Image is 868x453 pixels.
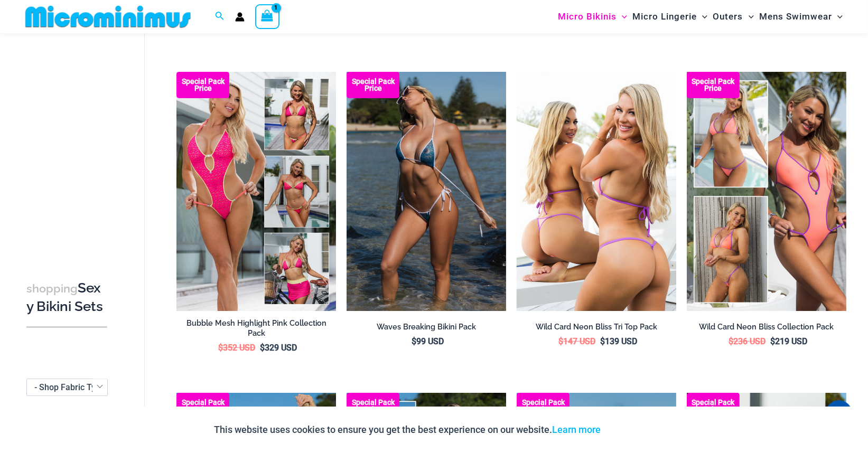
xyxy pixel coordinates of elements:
[176,72,336,311] img: Collection Pack F
[347,78,399,92] b: Special Pack Price
[687,72,846,311] img: Collection Pack (7)
[26,279,107,316] h3: Sexy Bikini Sets
[713,3,743,30] span: Outers
[711,3,757,30] a: OutersMenu ToggleMenu Toggle
[218,343,223,353] span: $
[21,5,195,29] img: MM SHOP LOGO FLAT
[687,399,740,413] b: Special Pack Price
[347,399,399,413] b: Special Pack Price
[687,322,846,332] h2: Wild Card Neon Bliss Collection Pack
[235,12,245,22] a: Account icon link
[176,399,229,413] b: Special Pack Price
[215,10,225,23] a: Search icon link
[729,336,766,346] bdi: 236 USD
[630,3,710,30] a: Micro LingerieMenu ToggleMenu Toggle
[770,336,775,346] span: $
[412,336,416,346] span: $
[26,282,78,295] span: shopping
[553,424,601,435] a: Learn more
[609,417,654,442] button: Accept
[412,336,444,346] bdi: 99 USD
[600,336,605,346] span: $
[218,343,255,353] bdi: 352 USD
[517,322,676,332] h2: Wild Card Neon Bliss Tri Top Pack
[260,343,265,353] span: $
[759,3,832,30] span: Mens Swimwear
[558,336,595,346] bdi: 147 USD
[176,72,336,311] a: Collection Pack F Collection Pack BCollection Pack B
[600,336,637,346] bdi: 139 USD
[555,3,630,30] a: Micro BikinisMenu ToggleMenu Toggle
[757,3,845,30] a: Mens SwimwearMenu ToggleMenu Toggle
[517,72,676,311] a: Wild Card Neon Bliss Tri Top PackWild Card Neon Bliss Tri Top Pack BWild Card Neon Bliss Tri Top ...
[347,72,506,311] a: Waves Breaking Ocean 312 Top 456 Bottom 08 Waves Breaking Ocean 312 Top 456 Bottom 04Waves Breaki...
[687,78,740,92] b: Special Pack Price
[176,318,336,338] h2: Bubble Mesh Highlight Pink Collection Pack
[687,72,846,311] a: Collection Pack (7) Collection Pack B (1)Collection Pack B (1)
[743,3,754,30] span: Menu Toggle
[347,72,506,311] img: Waves Breaking Ocean 312 Top 456 Bottom 08
[697,3,707,30] span: Menu Toggle
[632,3,697,30] span: Micro Lingerie
[34,382,105,392] span: - Shop Fabric Type
[255,4,279,29] a: View Shopping Cart, 1 items
[26,35,122,247] iframe: TrustedSite Certified
[558,3,617,30] span: Micro Bikinis
[517,322,676,336] a: Wild Card Neon Bliss Tri Top Pack
[770,336,807,346] bdi: 219 USD
[214,422,601,438] p: This website uses cookies to ensure you get the best experience on our website.
[729,336,733,346] span: $
[260,343,297,353] bdi: 329 USD
[832,3,843,30] span: Menu Toggle
[558,336,563,346] span: $
[26,379,108,396] span: - Shop Fabric Type
[554,2,847,32] nav: Site Navigation
[517,72,676,311] img: Wild Card Neon Bliss Tri Top Pack B
[517,399,570,413] b: Special Pack Price
[687,322,846,336] a: Wild Card Neon Bliss Collection Pack
[347,322,506,332] h2: Waves Breaking Bikini Pack
[176,78,229,92] b: Special Pack Price
[347,322,506,336] a: Waves Breaking Bikini Pack
[176,318,336,342] a: Bubble Mesh Highlight Pink Collection Pack
[617,3,627,30] span: Menu Toggle
[27,379,107,395] span: - Shop Fabric Type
